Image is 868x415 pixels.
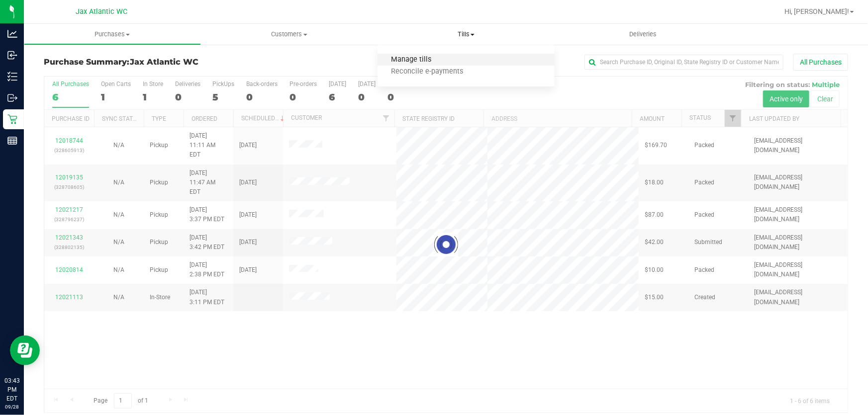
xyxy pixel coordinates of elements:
inline-svg: Outbound [7,93,17,103]
iframe: Resource center [10,335,40,365]
inline-svg: Inbound [7,50,17,60]
span: Purchases [24,30,200,39]
span: Reconcile e-payments [378,68,477,76]
span: Hi, [PERSON_NAME]! [784,7,849,15]
h3: Purchase Summary: [44,58,312,67]
span: Deliveries [616,30,671,39]
inline-svg: Reports [7,136,17,146]
span: Manage tills [378,56,445,64]
span: Jax Atlantic WC [76,7,127,16]
p: 03:43 PM EDT [4,376,19,403]
a: Tills Manage tills Reconcile e-payments [378,24,555,45]
a: Purchases [24,24,201,45]
a: Deliveries [555,24,732,45]
input: Search Purchase ID, Original ID, State Registry ID or Customer Name... [584,55,783,70]
inline-svg: Retail [7,114,17,124]
inline-svg: Analytics [7,29,17,39]
a: Customers [201,24,378,45]
inline-svg: Inventory [7,72,17,82]
p: 09/28 [4,403,19,411]
span: Tills [378,30,555,39]
button: All Purchases [793,54,848,71]
span: Jax Atlantic WC [130,57,198,67]
span: Customers [201,30,378,39]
